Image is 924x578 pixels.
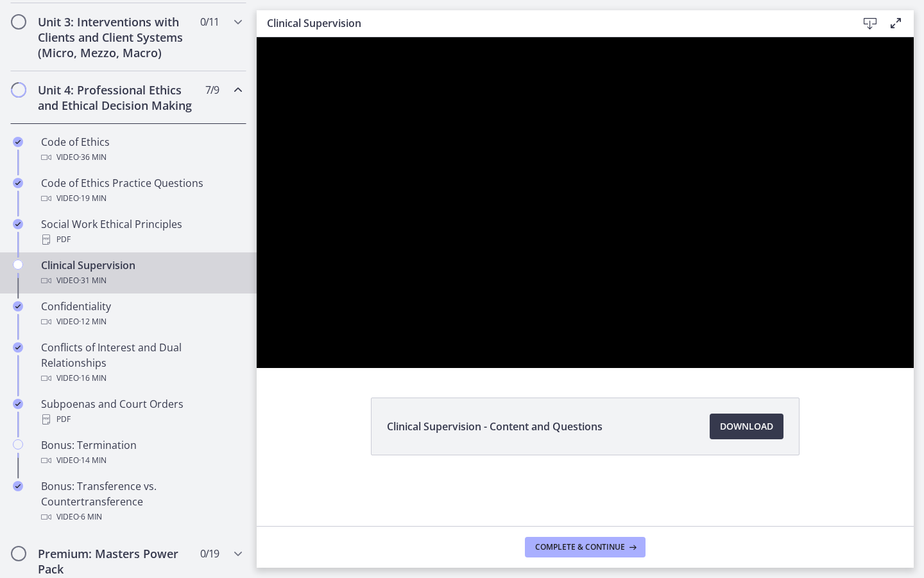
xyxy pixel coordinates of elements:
span: · 6 min [79,509,102,525]
i: Completed [13,219,23,229]
span: 0 / 11 [200,14,219,30]
span: Download [720,419,773,434]
h2: Unit 4: Professional Ethics and Ethical Decision Making [38,82,194,113]
i: Completed [13,399,23,409]
button: Complete & continue [525,537,646,557]
div: Video [41,314,241,329]
span: · 31 min [79,273,107,288]
span: · 19 min [79,191,107,206]
div: Video [41,273,241,288]
span: 7 / 9 [205,82,219,98]
div: Video [41,150,241,165]
h2: Unit 3: Interventions with Clients and Client Systems (Micro, Mezzo, Macro) [38,14,194,60]
i: Completed [13,137,23,147]
span: Clinical Supervision - Content and Questions [387,419,603,434]
div: Code of Ethics [41,134,241,165]
span: Complete & continue [535,542,625,552]
div: Bonus: Termination [41,437,241,468]
iframe: Video Lesson [257,37,914,368]
a: Download [710,414,783,439]
div: Video [41,509,241,525]
div: Social Work Ethical Principles [41,216,241,247]
div: Confidentiality [41,299,241,329]
div: PDF [41,232,241,247]
h3: Clinical Supervision [267,15,837,31]
div: Code of Ethics Practice Questions [41,175,241,206]
span: · 16 min [79,371,107,386]
div: Subpoenas and Court Orders [41,396,241,427]
div: Bonus: Transference vs. Countertransference [41,478,241,525]
span: 0 / 19 [200,546,219,561]
div: PDF [41,412,241,427]
div: Video [41,453,241,468]
i: Completed [13,342,23,353]
i: Completed [13,481,23,491]
div: Video [41,371,241,386]
div: Conflicts of Interest and Dual Relationships [41,340,241,386]
span: · 12 min [79,314,107,329]
span: · 14 min [79,453,107,468]
i: Completed [13,178,23,188]
div: Video [41,191,241,206]
span: · 36 min [79,150,107,165]
i: Completed [13,301,23,311]
h2: Premium: Masters Power Pack [38,546,194,577]
div: Clinical Supervision [41,258,241,288]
